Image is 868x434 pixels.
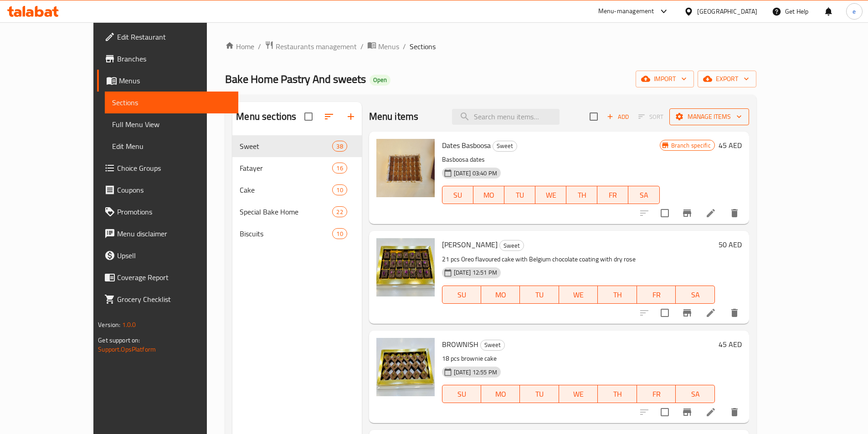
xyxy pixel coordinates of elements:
div: Cake [240,184,332,195]
span: 16 [333,164,346,173]
span: WE [563,288,594,301]
button: SA [676,385,714,403]
button: SU [442,186,473,204]
a: Menus [367,41,399,52]
span: WE [539,189,563,202]
p: 18 pcs brownie cake [442,353,715,364]
div: Sweet38 [232,135,361,157]
a: Support.OpsPlatform [98,343,156,355]
h6: 50 AED [719,238,742,251]
button: TU [520,385,559,403]
span: FR [641,388,672,401]
button: delete [724,202,745,224]
span: Coverage Report [117,272,231,283]
span: Version: [98,319,120,331]
span: 22 [333,208,346,216]
span: SU [446,288,478,301]
span: Select to update [655,403,674,422]
button: Branch-specific-item [676,401,698,423]
span: 1.0.0 [122,319,136,331]
button: delete [724,302,745,324]
a: Edit Menu [105,135,238,157]
div: items [332,206,347,217]
a: Grocery Checklist [97,288,238,310]
span: Full Menu View [112,119,231,130]
span: Select section first [632,110,669,124]
div: Open [370,75,390,86]
span: Edit Restaurant [117,31,231,42]
span: SU [446,189,470,202]
span: Add [606,112,630,122]
span: [PERSON_NAME] [442,238,498,251]
div: items [332,228,347,239]
button: import [636,71,694,87]
span: MO [485,288,516,301]
button: WE [559,286,598,304]
div: Fatayer16 [232,157,361,179]
div: Biscuits10 [232,223,361,245]
img: BROWNISH [376,338,435,396]
div: Fatayer [240,163,332,174]
span: [DATE] 12:51 PM [450,268,501,277]
div: Cake10 [232,179,361,201]
span: Bake Home Pastry And sweets [225,69,366,89]
span: Open [370,76,390,84]
a: Sections [105,92,238,113]
span: TU [508,189,532,202]
a: Full Menu View [105,113,238,135]
span: Select all sections [299,107,318,126]
div: Special Bake Home22 [232,201,361,223]
span: Biscuits [240,228,332,239]
button: TU [520,286,559,304]
span: Sweet [481,340,504,350]
a: Restaurants management [265,41,357,52]
img: OREO MUFFIN [376,238,435,296]
span: Edit Menu [112,141,231,152]
span: Manage items [677,111,742,123]
span: BROWNISH [442,337,478,351]
a: Upsell [97,245,238,266]
button: TH [566,186,597,204]
span: Select to update [655,303,674,322]
button: MO [481,385,520,403]
span: Branches [117,53,231,64]
div: Sweet [480,340,505,351]
a: Edit menu item [705,407,716,418]
p: 21 pcs Oreo flavoured cake with Belgium chocolate coating with dry rose [442,254,715,265]
div: Sweet [493,141,517,152]
button: Branch-specific-item [676,302,698,324]
button: SU [442,385,481,403]
div: items [332,184,347,195]
div: items [332,141,347,152]
button: Branch-specific-item [676,202,698,224]
span: Sort sections [318,106,340,128]
span: [DATE] 03:40 PM [450,169,501,178]
span: Menus [378,41,399,52]
span: 38 [333,142,346,151]
span: e [853,6,856,16]
a: Coverage Report [97,266,238,288]
li: / [258,41,261,52]
span: Select section [584,107,603,126]
span: 10 [333,186,346,194]
span: Get support on: [98,334,140,346]
span: FR [601,189,625,202]
button: export [698,71,756,87]
h6: 45 AED [719,139,742,152]
button: SA [628,186,659,204]
span: Dates Basboosa [442,138,491,152]
span: Coupons [117,184,231,195]
a: Edit Restaurant [97,26,238,48]
button: Manage items [669,108,749,125]
span: Sections [112,97,231,108]
a: Home [225,41,254,52]
span: Sweet [240,141,332,152]
span: Special Bake Home [240,206,332,217]
button: TH [598,286,637,304]
span: Choice Groups [117,163,231,174]
span: WE [563,388,594,401]
button: SA [676,286,714,304]
span: Sweet [493,141,517,151]
div: Sweet [499,240,524,251]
